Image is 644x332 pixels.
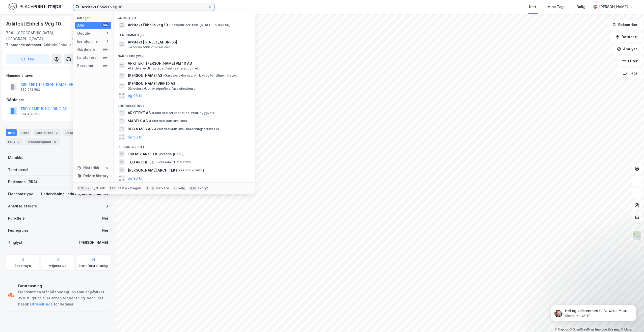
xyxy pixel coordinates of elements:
div: markere [156,186,169,190]
div: Gårdeiere [77,46,95,53]
span: • [163,74,165,77]
div: Datasett [63,129,88,136]
span: Tilhørende adresser: [6,43,43,47]
div: 914 428 580 [20,112,40,116]
span: MABELS AS [128,118,148,124]
div: Nei [102,215,108,221]
div: Tomteareal [8,167,28,173]
span: Person • [DATE] [179,168,204,172]
span: Gårdeiere • Utl. av egen/leid fast eiendom el. [128,87,197,91]
div: Kart [529,4,536,10]
span: • [158,152,160,156]
div: Hjemmelshaver [6,73,110,79]
div: avbryt [198,186,208,190]
span: • [149,119,150,123]
div: neste kategori [118,186,141,190]
div: Arkitekt Ebbells Veg 10 [6,20,62,28]
span: TEO ARCHITEKT [128,159,156,165]
div: Leietakere (99+) [114,100,255,109]
button: Bokmerker [608,20,642,30]
span: Leietaker • Butikkh. klær [149,119,187,123]
div: Antall leietakere [8,203,37,209]
span: Person • 31. mai 2025 [157,160,191,164]
div: 99+ [102,56,109,60]
div: Alle [77,22,84,28]
img: logo.f888ab2527a4732fd821a326f86c7f29.svg [8,2,61,11]
button: og 96 til [128,134,142,140]
span: • [152,111,153,115]
div: Gårdeiere [6,97,110,103]
span: Eiendom • Arkitekt [STREET_ADDRESS] [169,23,230,27]
div: Geoinnsyn [14,264,31,268]
div: Leietakere [33,129,61,136]
span: Gårdeiere • Utl. av egen/leid fast eiendom el. [128,66,199,70]
div: velg [178,186,185,190]
div: [PERSON_NAME] [599,4,628,10]
button: Analyse [613,44,642,54]
div: Mine Tags [547,4,566,10]
div: 2 [16,139,21,144]
img: Z [632,231,642,240]
div: Historikk [77,165,99,171]
a: Mapbox [555,328,569,331]
div: 3 [105,203,108,209]
div: Personer (99+) [114,141,255,150]
span: ARKITEKT [PERSON_NAME] VEI 10 AS [128,60,192,66]
div: Arkitekt Ebbells Veg 16 [6,42,106,48]
div: nytt søk [92,186,105,190]
div: Google (1) [114,12,255,21]
button: Tag [6,54,49,64]
div: 15 [52,139,58,144]
div: 1 [105,31,109,35]
div: Grunnforurensning [78,264,108,268]
span: Arkitekt [STREET_ADDRESS] [128,39,249,45]
div: 99+ [102,64,109,68]
div: Gårdeiere (99+) [114,50,255,59]
div: Eiendommen står på tomtegrunn som er påvirket av luft, grunn eller annen forurensning. Vennligst ... [18,289,108,307]
div: ESG [6,138,23,145]
span: • [157,160,159,164]
span: LUKASZ ARKITEK [128,151,157,157]
div: Google [77,30,90,36]
span: • [169,23,171,27]
span: Arkitekt Ebbells veg 10 [128,22,168,28]
div: Eiendommer (1) [114,29,255,38]
input: Søk på adresse, matrikkel, gårdeiere, leietakere eller personer [79,3,208,11]
div: 0 [105,166,109,170]
div: tab [109,186,117,191]
div: [PERSON_NAME] [79,240,108,246]
div: Undervisning, Industri, Kontor, Handel [41,191,108,197]
span: Gårdeiere • Invest. o.l. lukket for allmennheten [163,74,237,78]
iframe: Intercom notifications message [543,294,644,329]
div: Miljøstatus [49,264,66,268]
span: Leietaker • Butikkh. innredningsartikler el. [154,127,220,131]
div: Kategori [77,16,111,20]
div: Leietakere [77,55,97,61]
span: Eiendom • 5001-16-140-0-0 [128,45,171,49]
div: Bruksareal (BRA) [8,179,37,185]
div: Ctrl + k [77,186,91,191]
span: [PERSON_NAME] AS [128,73,162,79]
div: Transaksjoner [25,138,60,145]
div: Festegrunn [8,227,28,233]
span: Leietaker • Arkitekttjen. vedr. byggverk [152,111,215,115]
span: • [179,168,180,172]
div: Matrikkel [8,155,24,161]
div: Eiere [19,129,31,136]
div: Eiendomstype [8,191,33,197]
button: Tags [619,68,642,78]
div: 99+ [102,23,109,27]
div: 99+ [102,48,109,52]
div: Bolig [577,4,585,10]
button: og 96 til [128,93,142,99]
button: Datasett [611,32,642,42]
div: 3 [54,130,59,135]
div: esc [189,186,197,191]
a: OpenStreetMap [570,328,594,331]
a: Improve this map [595,328,620,331]
div: 889 971 592 [20,88,40,92]
div: 1 [105,39,109,43]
